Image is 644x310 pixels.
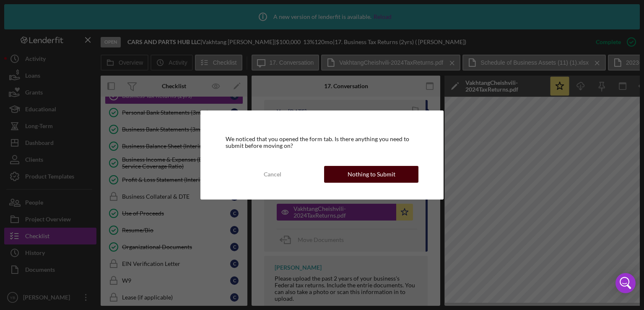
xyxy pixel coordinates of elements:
div: We noticed that you opened the form tab. Is there anything you need to submit before moving on? [226,136,419,149]
div: Nothing to Submit [348,166,395,183]
div: Cancel [264,166,281,183]
button: Nothing to Submit [324,166,418,183]
div: Open Intercom Messenger [615,273,636,293]
button: Cancel [226,166,320,183]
